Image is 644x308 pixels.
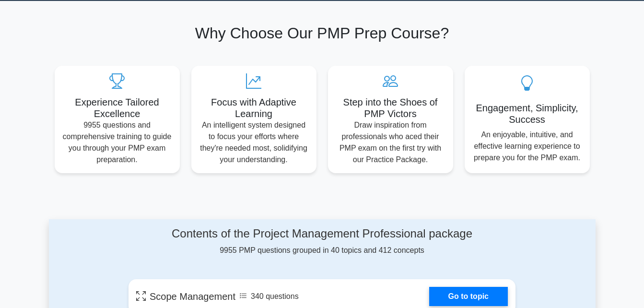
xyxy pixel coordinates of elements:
p: 9955 questions and comprehensive training to guide you through your PMP exam preparation. [62,119,172,166]
h4: Contents of the Project Management Professional package [129,227,515,241]
div: 9955 PMP questions grouped in 40 topics and 412 concepts [129,227,515,256]
h5: Engagement, Simplicity, Success [472,102,582,125]
h5: Experience Tailored Excellence [62,96,172,119]
p: An intelligent system designed to focus your efforts where they're needed most, solidifying your ... [199,119,309,166]
h5: Step into the Shoes of PMP Victors [336,96,445,119]
h5: Focus with Adaptive Learning [199,96,309,119]
p: An enjoyable, intuitive, and effective learning experience to prepare you for the PMP exam. [472,129,582,164]
a: Go to topic [429,287,508,306]
p: Draw inspiration from professionals who aced their PMP exam on the first try with our Practice Pa... [336,119,445,166]
h2: Why Choose Our PMP Prep Course? [55,24,590,42]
